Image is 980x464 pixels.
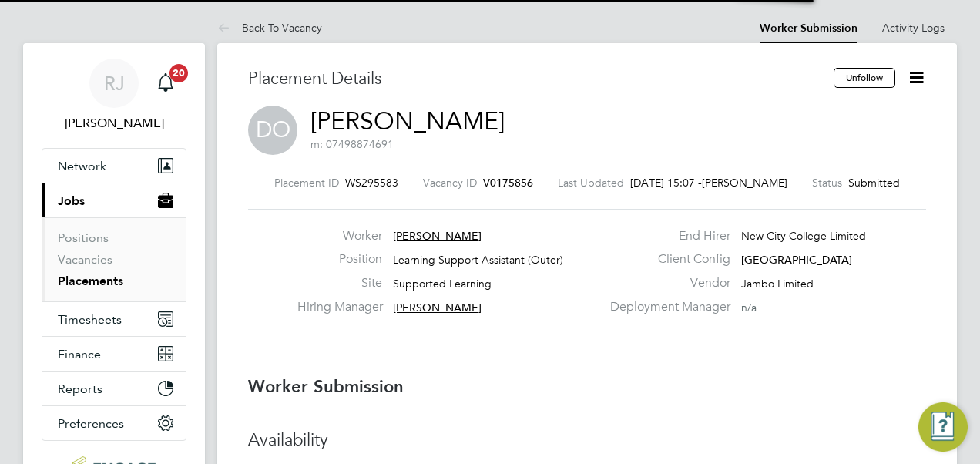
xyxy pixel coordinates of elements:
[58,382,102,396] span: Reports
[42,217,186,301] div: Jobs
[217,21,322,35] a: Back To Vacancy
[297,299,382,315] label: Hiring Manager
[393,253,563,267] span: Learning Support Assistant (Outer)
[248,376,404,397] b: Worker Submission
[42,406,186,440] button: Preferences
[42,59,186,133] a: RJ[PERSON_NAME]
[58,159,106,173] span: Network
[918,402,968,452] button: Engage Resource Center
[558,176,624,190] label: Last Updated
[42,302,186,336] button: Timesheets
[169,64,188,82] span: 20
[834,68,895,88] button: Unfollow
[42,372,186,405] button: Reports
[42,114,186,133] span: Rachel Johnson
[58,252,112,267] a: Vacancies
[248,106,297,155] span: DO
[393,277,492,291] span: Supported Learning
[58,274,123,288] a: Placements
[601,299,730,315] label: Deployment Manager
[248,68,822,90] h3: Placement Details
[297,251,382,267] label: Position
[882,21,945,35] a: Activity Logs
[58,193,85,208] span: Jobs
[58,312,122,327] span: Timesheets
[150,59,181,108] a: 20
[58,416,124,431] span: Preferences
[297,275,382,291] label: Site
[741,229,866,243] span: New City College Limited
[702,176,787,190] span: [PERSON_NAME]
[483,176,533,190] span: V0175856
[310,137,394,151] span: m: 07498874691
[42,183,186,217] button: Jobs
[741,301,757,314] span: n/a
[630,176,702,190] span: [DATE] 15:07 -
[42,149,186,183] button: Network
[848,176,900,190] span: Submitted
[393,229,482,243] span: [PERSON_NAME]
[42,337,186,371] button: Finance
[297,228,382,244] label: Worker
[741,253,852,267] span: [GEOGRAPHIC_DATA]
[274,176,339,190] label: Placement ID
[58,230,109,245] a: Positions
[393,301,482,314] span: [PERSON_NAME]
[423,176,477,190] label: Vacancy ID
[601,275,730,291] label: Vendor
[104,73,125,93] span: RJ
[248,429,926,452] h3: Availability
[812,176,842,190] label: Status
[345,176,398,190] span: WS295583
[760,22,857,35] a: Worker Submission
[601,251,730,267] label: Client Config
[601,228,730,244] label: End Hirer
[58,347,101,361] span: Finance
[741,277,814,291] span: Jambo Limited
[310,106,505,136] a: [PERSON_NAME]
